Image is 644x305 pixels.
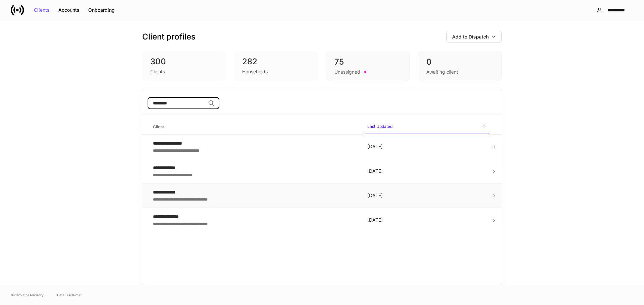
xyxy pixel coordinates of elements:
h3: Client profiles [142,31,196,42]
button: Accounts [54,5,84,15]
a: Data Disclaimer [57,292,82,298]
div: Onboarding [88,8,115,12]
div: 75Unassigned [326,51,410,81]
p: [DATE] [367,143,486,150]
div: Accounts [58,8,79,12]
span: © 2025 OneAdvisory [11,292,44,298]
button: Add to Dispatch [446,31,502,43]
div: 75 [334,57,401,67]
p: [DATE] [367,192,486,199]
p: [DATE] [367,217,486,223]
div: 0 [426,57,493,67]
div: Awaiting client [426,69,458,75]
div: 300 [150,56,218,67]
div: Households [242,68,268,75]
div: Add to Dispatch [452,34,496,39]
div: Clients [150,68,165,75]
p: [DATE] [367,168,486,174]
span: Last Updated [365,120,489,134]
div: 282 [242,56,310,67]
div: 0Awaiting client [418,51,502,81]
button: Onboarding [84,5,119,15]
h6: Client [153,124,164,130]
div: Unassigned [334,69,360,75]
span: Client [150,120,359,134]
h6: Last Updated [367,123,392,130]
div: Clients [34,8,50,12]
button: Clients [30,5,54,15]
